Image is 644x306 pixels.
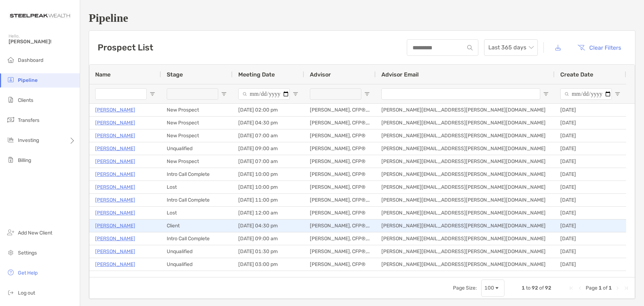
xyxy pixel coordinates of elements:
div: [DATE] [555,168,626,181]
div: [PERSON_NAME][EMAIL_ADDRESS][PERSON_NAME][DOMAIN_NAME] [376,271,555,283]
span: Get Help [18,270,38,276]
a: [PERSON_NAME] [95,144,135,153]
div: [PERSON_NAME][EMAIL_ADDRESS][PERSON_NAME][DOMAIN_NAME] [376,168,555,181]
a: [PERSON_NAME] [95,118,135,127]
div: [PERSON_NAME], CFP®, CDFA® [304,117,376,129]
span: 1 [609,285,612,291]
div: [PERSON_NAME][EMAIL_ADDRESS][PERSON_NAME][DOMAIN_NAME] [376,207,555,219]
img: Zoe Logo [9,3,71,29]
div: Lost [161,271,233,283]
div: [PERSON_NAME], CFP® [304,258,376,271]
div: [PERSON_NAME], CFP®, CDFA® [304,194,376,206]
div: [PERSON_NAME][EMAIL_ADDRESS][PERSON_NAME][DOMAIN_NAME] [376,142,555,155]
a: [PERSON_NAME] [95,196,135,204]
div: [PERSON_NAME], CFP® [304,181,376,193]
img: investing icon [6,135,15,144]
img: input icon [467,45,473,50]
div: New Prospect [161,129,233,142]
div: [DATE] 12:00 am [233,207,304,219]
a: [PERSON_NAME] [95,221,135,230]
div: [DATE] 12:00 am [233,271,304,283]
button: Open Filter Menu [543,91,549,97]
div: Previous Page [577,285,583,291]
input: Name Filter Input [95,88,147,100]
span: Advisor [310,71,331,78]
div: [PERSON_NAME], CFP®, CDFA® [304,219,376,232]
a: [PERSON_NAME] [95,170,135,179]
div: [DATE] 09:00 am [233,232,304,245]
button: Open Filter Menu [364,91,370,97]
span: Page [586,285,597,291]
div: [DATE] [555,207,626,219]
a: [PERSON_NAME] [95,157,135,166]
div: [PERSON_NAME][EMAIL_ADDRESS][PERSON_NAME][DOMAIN_NAME] [376,194,555,206]
p: [PERSON_NAME] [95,131,135,140]
span: 1 [599,285,602,291]
div: [DATE] 07:00 am [233,155,304,168]
div: 100 [484,285,494,291]
span: Log out [18,290,35,296]
div: [PERSON_NAME], CFP®, CDFA® [304,104,376,116]
input: Create Date Filter Input [560,88,612,100]
div: [DATE] 02:00 pm [233,104,304,116]
a: [PERSON_NAME] [95,247,135,256]
div: [PERSON_NAME], CFP® [304,142,376,155]
div: [PERSON_NAME], CFP®, CDFA® [304,245,376,258]
div: [PERSON_NAME], CFP® [304,129,376,142]
div: [PERSON_NAME][EMAIL_ADDRESS][PERSON_NAME][DOMAIN_NAME] [376,117,555,129]
span: Stage [167,71,183,78]
div: [DATE] 03:00 pm [233,258,304,271]
span: 92 [532,285,538,291]
div: [DATE] [555,155,626,168]
div: [DATE] [555,219,626,232]
div: [PERSON_NAME], CFP® [304,168,376,181]
div: [DATE] 04:30 pm [233,117,304,129]
h3: Prospect List [98,43,153,53]
a: [PERSON_NAME] [95,183,135,192]
div: Last Page [623,285,629,291]
div: [DATE] 10:00 pm [233,168,304,181]
div: [PERSON_NAME][EMAIL_ADDRESS][PERSON_NAME][DOMAIN_NAME] [376,129,555,142]
div: [PERSON_NAME], CFP® [304,271,376,283]
div: [PERSON_NAME][EMAIL_ADDRESS][PERSON_NAME][DOMAIN_NAME] [376,219,555,232]
button: Open Filter Menu [221,91,227,97]
div: [PERSON_NAME], CFP®, CDFA® [304,232,376,245]
div: [DATE] [555,194,626,206]
div: [DATE] 07:00 am [233,129,304,142]
img: billing icon [6,156,15,164]
div: [PERSON_NAME][EMAIL_ADDRESS][PERSON_NAME][DOMAIN_NAME] [376,232,555,245]
img: transfers icon [6,115,15,124]
div: [DATE] 04:30 pm [233,219,304,232]
div: Intro Call Complete [161,232,233,245]
div: [DATE] 01:30 pm [233,245,304,258]
span: Add New Client [18,230,52,236]
button: Open Filter Menu [150,91,155,97]
div: Lost [161,207,233,219]
p: [PERSON_NAME] [95,234,135,243]
div: [DATE] [555,271,626,283]
span: Billing [18,157,31,163]
div: New Prospect [161,117,233,129]
img: logout icon [6,288,15,297]
div: Lost [161,181,233,193]
span: Advisor Email [381,71,419,78]
div: Unqualified [161,245,233,258]
span: Create Date [560,71,593,78]
div: Page Size [481,280,504,297]
div: Intro Call Complete [161,168,233,181]
div: New Prospect [161,155,233,168]
img: dashboard icon [6,55,15,64]
div: [DATE] [555,129,626,142]
span: Clients [18,97,33,103]
span: Transfers [18,117,39,123]
div: [DATE] [555,142,626,155]
div: [DATE] [555,245,626,258]
div: Page Size: [453,285,477,291]
a: [PERSON_NAME] [95,208,135,217]
div: Next Page [615,285,620,291]
div: [DATE] 10:00 pm [233,181,304,193]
